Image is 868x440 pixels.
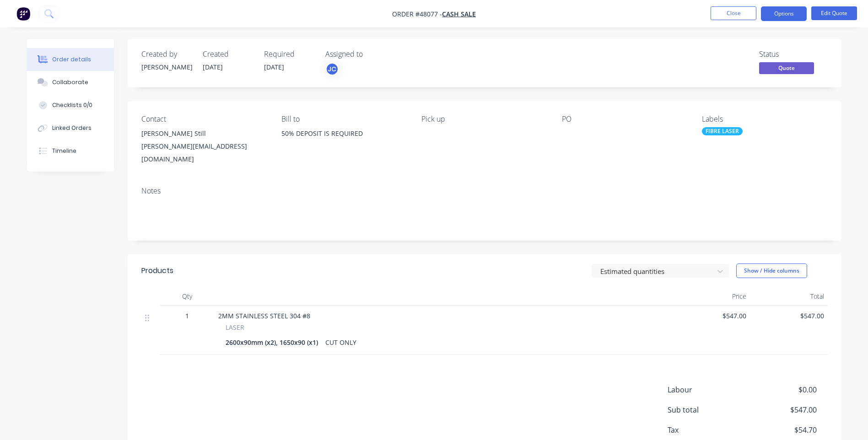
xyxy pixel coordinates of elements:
div: 50% DEPOSIT IS REQUIRED [281,127,407,156]
span: $547.00 [749,404,816,415]
img: Factory [16,7,30,21]
button: Timeline [27,140,114,162]
button: Checklists 0/0 [27,94,114,117]
div: Created by [141,50,192,59]
span: $54.70 [749,424,816,435]
div: [PERSON_NAME] [141,62,192,72]
div: Timeline [52,147,76,155]
div: CUT ONLY [322,336,360,349]
div: Total [750,287,828,306]
span: 1 [185,311,189,321]
div: Qty [160,287,215,306]
button: Order details [27,48,114,71]
div: Status [759,50,828,59]
div: Assigned to [325,50,417,59]
button: JC [325,62,339,76]
button: Options [761,6,807,21]
div: Collaborate [52,78,88,86]
a: CASH SALE [442,10,476,18]
button: Close [711,6,756,20]
span: [DATE] [203,63,223,71]
button: Show / Hide columns [736,263,807,278]
button: Collaborate [27,71,114,94]
div: [PERSON_NAME] Still [141,127,267,140]
button: Edit Quote [811,6,857,20]
span: LASER [226,322,244,332]
span: $0.00 [749,384,816,395]
div: Linked Orders [52,124,92,132]
span: [DATE] [264,63,284,71]
div: Products [141,265,173,276]
div: Price [672,287,750,306]
span: Tax [668,424,749,435]
div: 50% DEPOSIT IS REQUIRED [281,127,407,140]
div: Required [264,50,314,59]
div: 2600x90mm (x2), 1650x90 (x1) [226,336,322,349]
span: 2MM STAINLESS STEEL 304 #8 [218,311,310,320]
span: $547.00 [754,311,824,321]
div: Pick up [421,115,547,123]
div: [PERSON_NAME][EMAIL_ADDRESS][DOMAIN_NAME] [141,140,267,166]
span: $547.00 [676,311,746,321]
div: [PERSON_NAME] Still[PERSON_NAME][EMAIL_ADDRESS][DOMAIN_NAME] [141,127,267,166]
span: Sub total [668,404,749,415]
div: PO [562,115,687,123]
button: Linked Orders [27,117,114,140]
span: Order #48077 - [392,10,442,18]
div: Labels [702,115,827,123]
div: Contact [141,115,267,123]
div: Checklists 0/0 [52,101,92,109]
span: Quote [759,62,814,74]
div: Created [203,50,253,59]
div: Bill to [281,115,407,123]
div: Notes [141,187,828,195]
span: Labour [668,384,749,395]
div: Order details [52,55,91,64]
div: FIBRE LASER [702,127,743,135]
